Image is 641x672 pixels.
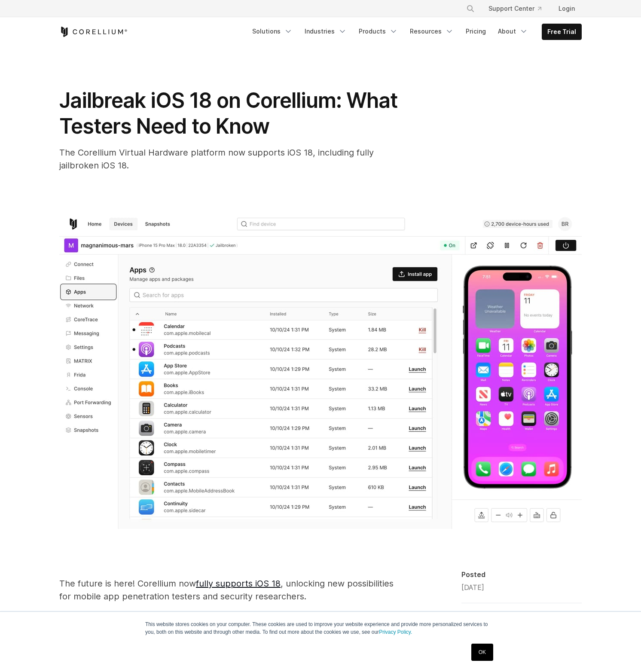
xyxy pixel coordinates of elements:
[247,24,298,39] a: Solutions
[59,577,403,667] p: The future is here! Corellium now , unlocking new possibilities for mobile app penetration tester...
[461,24,491,39] a: Pricing
[405,24,459,39] a: Resources
[471,644,493,661] a: OK
[299,24,352,39] a: Industries
[59,88,397,139] span: Jailbreak iOS 18 on Corellium: What Testers Need to Know
[354,24,403,39] a: Products
[59,147,374,171] span: The Corellium Virtual Hardware platform now supports iOS 18, including fully jailbroken iOS 18.
[542,24,581,40] a: Free Trial
[145,620,496,636] p: This website stores cookies on your computer. These cookies are used to improve your website expe...
[552,1,582,16] a: Login
[59,27,128,37] a: Corellium Home
[379,629,412,635] a: Privacy Policy.
[196,578,281,589] a: fully supports iOS 18
[493,24,533,39] a: About
[247,24,582,40] div: Navigation Menu
[456,1,582,16] div: Navigation Menu
[461,570,582,579] div: Posted
[59,213,582,529] img: iOS 18 Full Screenshot-1
[463,1,478,16] button: Search
[482,1,548,16] a: Support Center
[461,583,484,592] span: [DATE]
